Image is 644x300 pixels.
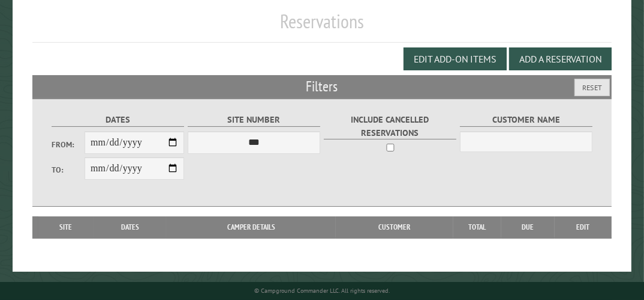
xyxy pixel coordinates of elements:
[166,216,336,238] th: Camper Details
[52,139,85,150] label: From:
[574,79,610,96] button: Reset
[336,216,453,238] th: Customer
[32,75,612,98] h2: Filters
[404,47,507,70] button: Edit Add-on Items
[460,113,592,127] label: Customer Name
[52,164,85,176] label: To:
[501,216,555,238] th: Due
[32,10,612,43] h1: Reservations
[254,287,390,295] small: © Campground Commander LLC. All rights reserved.
[453,216,501,238] th: Total
[324,113,456,139] label: Include Cancelled Reservations
[188,113,320,127] label: Site Number
[38,216,94,238] th: Site
[509,47,612,70] button: Add a Reservation
[52,113,184,127] label: Dates
[555,216,612,238] th: Edit
[94,216,166,238] th: Dates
